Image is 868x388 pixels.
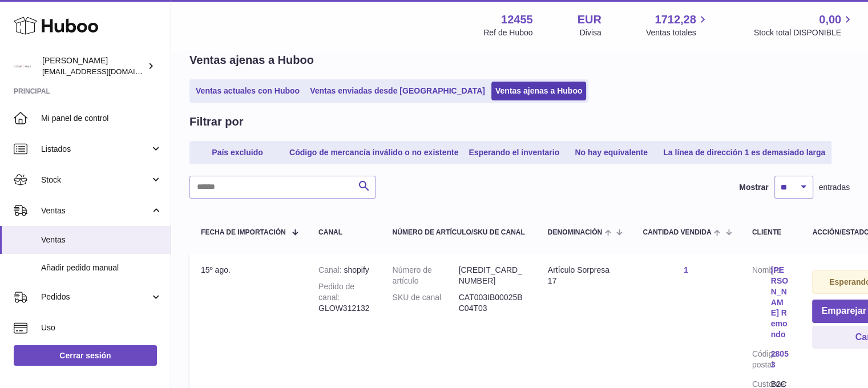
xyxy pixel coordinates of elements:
[754,12,854,38] a: 0,00 Stock total DISPONIBLE
[41,322,162,333] span: Uso
[201,229,286,236] span: Fecha de importación
[491,82,587,100] a: Ventas ajenas a Huboo
[41,235,162,245] span: Ventas
[465,143,563,162] a: Esperando el inventario
[41,175,150,185] span: Stock
[752,229,790,236] div: Cliente
[684,265,688,274] a: 1
[42,67,168,76] span: [EMAIL_ADDRESS][DOMAIN_NAME]
[655,12,696,27] span: 1712,28
[14,345,157,366] a: Cerrar sesión
[14,58,31,75] img: pedidos@glowrias.com
[580,27,601,38] div: Divisa
[393,292,459,314] dt: SKU de canal
[643,229,711,236] span: Cantidad vendida
[752,349,771,373] dt: Código postal
[189,114,243,130] h2: Filtrar por
[819,12,841,27] span: 0,00
[318,282,354,302] strong: Pedido de canal
[306,82,489,100] a: Ventas enviadas desde [GEOGRAPHIC_DATA]
[771,265,790,340] a: [PERSON_NAME] Remondo
[41,205,150,216] span: Ventas
[483,27,532,38] div: Ref de Huboo
[41,144,150,155] span: Listados
[41,113,162,124] span: Mi panel de control
[318,229,370,236] div: Canal
[459,265,525,286] dd: [CREDIT_CARD_NUMBER]
[41,262,162,273] span: Añadir pedido manual
[754,27,854,38] span: Stock total DISPONIBLE
[192,143,283,162] a: País excluido
[393,265,459,286] dt: Número de artículo
[659,143,829,162] a: La línea de dirección 1 es demasiado larga
[771,349,790,370] a: 28053
[42,55,145,77] div: [PERSON_NAME]
[548,265,620,286] div: Artículo Sorpresa 17
[566,143,657,162] a: No hay equivalente
[459,292,525,314] dd: CAT003IB00025BC04T03
[41,292,150,302] span: Pedidos
[578,12,601,27] strong: EUR
[318,281,370,314] div: GLOW312132
[501,12,533,27] strong: 12455
[192,82,304,100] a: Ventas actuales con Huboo
[646,27,709,38] span: Ventas totales
[189,52,314,68] h2: Ventas ajenas a Huboo
[819,182,850,193] span: entradas
[752,265,771,343] dt: Nombre
[548,229,602,236] span: Denominación
[393,229,525,236] div: Número de artículo/SKU de canal
[318,265,344,274] strong: Canal
[285,143,462,162] a: Código de mercancía inválido o no existente
[739,182,768,193] label: Mostrar
[318,265,370,276] div: shopify
[646,12,709,38] a: 1712,28 Ventas totales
